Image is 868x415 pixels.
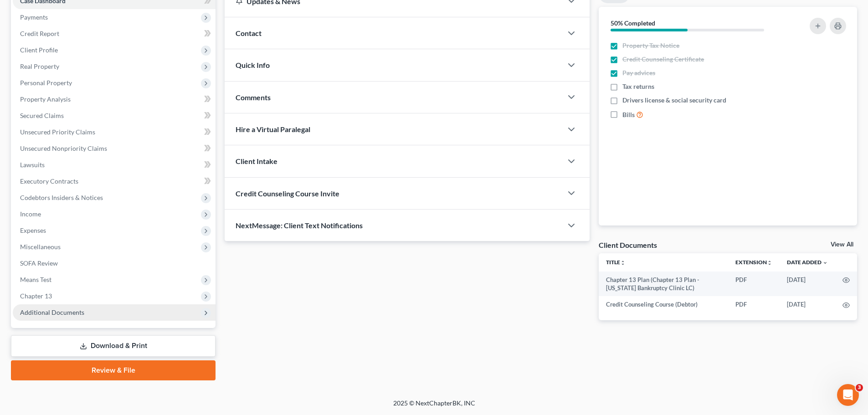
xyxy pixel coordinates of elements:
span: SOFA Review [20,259,58,267]
span: Bills [622,110,635,119]
i: unfold_more [767,260,772,266]
span: Expenses [20,226,46,234]
td: PDF [728,272,780,297]
a: Secured Claims [13,108,216,124]
span: Pay advices [622,68,655,77]
a: Property Analysis [13,91,216,108]
span: Contact [236,29,262,37]
span: Credit Report [20,30,59,37]
a: Download & Print [11,335,216,357]
a: SOFA Review [13,255,216,272]
span: Miscellaneous [20,243,61,251]
span: Chapter 13 [20,292,52,300]
span: 3 [856,384,863,391]
span: Payments [20,13,48,21]
a: Credit Report [13,26,216,42]
a: Unsecured Priority Claims [13,124,216,140]
iframe: Intercom live chat [837,384,859,406]
span: Client Intake [236,157,277,165]
span: Real Property [20,62,59,70]
span: Quick Info [236,61,270,69]
span: Personal Property [20,79,72,87]
td: Chapter 13 Plan (Chapter 13 Plan - [US_STATE] Bankruptcy Clinic LC) [599,272,728,297]
i: expand_more [822,260,828,266]
td: [DATE] [780,272,835,297]
span: Property Analysis [20,95,71,103]
span: Credit Counseling Certificate [622,55,704,64]
span: Comments [236,93,271,102]
a: Extensionunfold_more [735,259,772,266]
span: Additional Documents [20,308,84,316]
span: Drivers license & social security card [622,96,726,105]
div: 2025 © NextChapterBK, INC [175,399,694,415]
a: View All [831,241,853,248]
span: Hire a Virtual Paralegal [236,125,310,133]
span: NextMessage: Client Text Notifications [236,221,363,230]
span: Income [20,210,41,218]
span: Unsecured Priority Claims [20,128,95,136]
div: Client Documents [599,240,657,250]
span: Unsecured Nonpriority Claims [20,144,107,152]
i: unfold_more [620,260,626,266]
span: Tax returns [622,82,654,91]
span: Credit Counseling Course Invite [236,189,339,198]
span: Codebtors Insiders & Notices [20,194,103,201]
a: Lawsuits [13,157,216,173]
span: Property Tax Notice [622,41,679,50]
span: Means Test [20,276,51,283]
td: [DATE] [780,296,835,313]
span: Secured Claims [20,112,64,119]
span: Client Profile [20,46,58,54]
a: Date Added expand_more [787,259,828,266]
td: Credit Counseling Course (Debtor) [599,296,728,313]
a: Titleunfold_more [606,259,626,266]
span: Lawsuits [20,161,45,169]
a: Executory Contracts [13,173,216,190]
td: PDF [728,296,780,313]
a: Unsecured Nonpriority Claims [13,140,216,157]
strong: 50% Completed [611,19,655,27]
a: Review & File [11,360,216,380]
span: Executory Contracts [20,177,78,185]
